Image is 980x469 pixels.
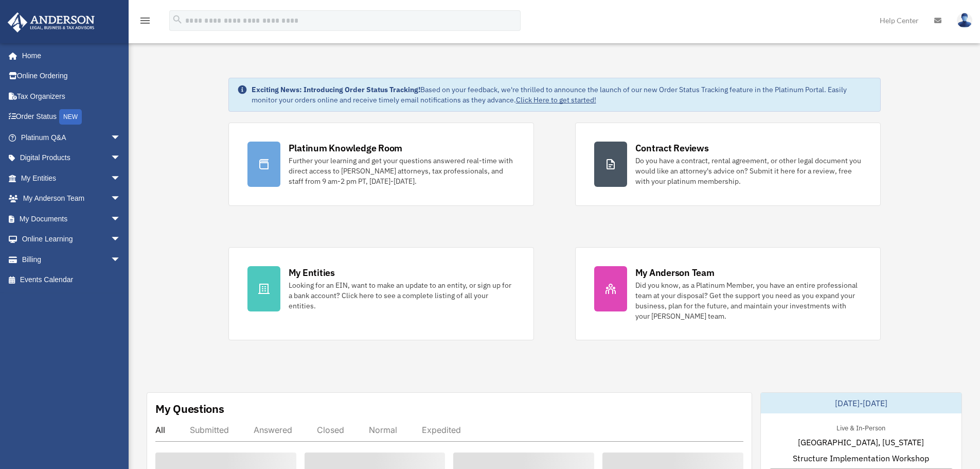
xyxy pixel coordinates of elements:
span: arrow_drop_down [111,209,131,230]
span: arrow_drop_down [111,188,131,210]
div: Live & In-Person [828,422,894,432]
div: Normal [369,425,397,435]
span: arrow_drop_down [111,229,131,250]
img: User Pic [957,13,972,28]
div: [DATE]-[DATE] [761,393,961,413]
div: Expedited [422,425,461,435]
a: menu [139,18,151,27]
a: My Entitiesarrow_drop_down [7,168,136,188]
div: Did you know, as a Platinum Member, you have an entire professional team at your disposal? Get th... [635,280,862,321]
a: Order StatusNEW [7,107,136,128]
div: Based on your feedback, we're thrilled to announce the launch of our new Order Status Tracking fe... [252,84,872,105]
div: Answered [254,425,292,435]
div: Platinum Knowledge Room [289,142,403,154]
span: Structure Implementation Workshop [793,452,929,464]
a: Home [7,45,131,66]
div: Further your learning and get your questions answered real-time with direct access to [PERSON_NAM... [289,155,515,186]
div: My Anderson Team [635,266,715,279]
span: arrow_drop_down [111,249,131,270]
i: search [172,14,183,25]
div: Contract Reviews [635,142,709,154]
img: Anderson Advisors Platinum Portal [5,12,98,32]
span: arrow_drop_down [111,168,131,189]
span: arrow_drop_down [111,127,131,148]
a: Digital Productsarrow_drop_down [7,148,136,168]
i: menu [139,14,151,27]
span: arrow_drop_down [111,148,131,169]
div: My Questions [155,401,224,416]
a: Online Learningarrow_drop_down [7,229,136,250]
div: Submitted [190,425,229,435]
a: My Entities Looking for an EIN, want to make an update to an entity, or sign up for a bank accoun... [228,247,534,340]
div: NEW [59,109,82,125]
a: Billingarrow_drop_down [7,249,136,270]
a: Events Calendar [7,270,136,290]
div: Do you have a contract, rental agreement, or other legal document you would like an attorney's ad... [635,155,862,186]
a: My Anderson Teamarrow_drop_down [7,188,136,209]
a: My Anderson Team Did you know, as a Platinum Member, you have an entire professional team at your... [575,247,881,340]
div: All [155,425,165,435]
a: Platinum Knowledge Room Further your learning and get your questions answered real-time with dire... [228,123,534,206]
a: Platinum Q&Aarrow_drop_down [7,127,136,148]
a: Tax Organizers [7,86,136,107]
a: My Documentsarrow_drop_down [7,209,136,229]
div: My Entities [289,266,335,279]
div: Closed [317,425,344,435]
a: Contract Reviews Do you have a contract, rental agreement, or other legal document you would like... [575,123,881,206]
div: Looking for an EIN, want to make an update to an entity, or sign up for a bank account? Click her... [289,280,515,311]
strong: Exciting News: Introducing Order Status Tracking! [252,85,420,94]
a: Click Here to get started! [516,95,596,105]
a: Online Ordering [7,66,136,86]
span: [GEOGRAPHIC_DATA], [US_STATE] [798,436,924,448]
